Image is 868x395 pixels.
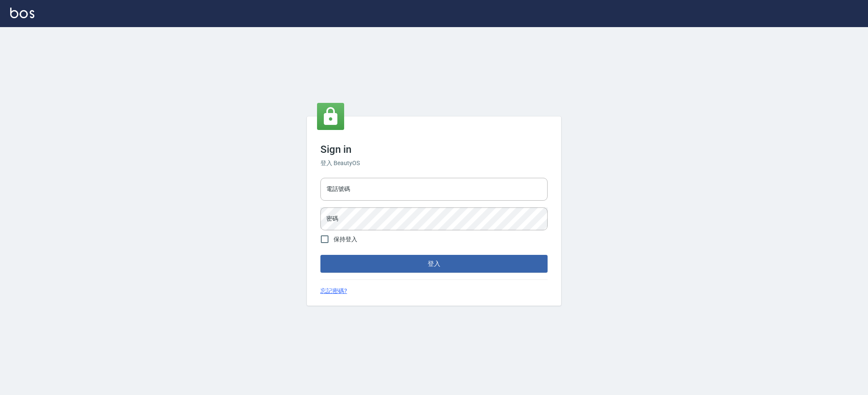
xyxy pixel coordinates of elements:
[320,255,548,273] button: 登入
[10,8,34,18] img: Logo
[334,235,357,244] span: 保持登入
[320,159,548,168] h6: 登入 BeautyOS
[320,144,548,155] h3: Sign in
[320,287,347,296] a: 忘記密碼?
